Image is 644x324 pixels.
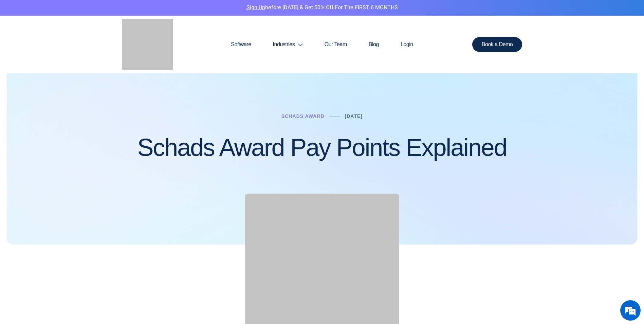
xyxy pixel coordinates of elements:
a: Our Team [314,28,358,61]
a: Software [220,28,262,61]
a: Industries [262,28,314,61]
p: before [DATE] & Get 50% Off for the FIRST 6 MONTHS [5,3,639,12]
a: Book a Demo [472,37,522,52]
a: Sign Up [246,3,265,12]
h1: Schads Award Pay Points Explained [137,134,507,161]
span: Book a Demo [482,42,513,47]
a: [DATE] [345,113,363,119]
a: Login [390,28,424,61]
a: Blog [358,28,390,61]
a: Schads Award [281,113,325,119]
